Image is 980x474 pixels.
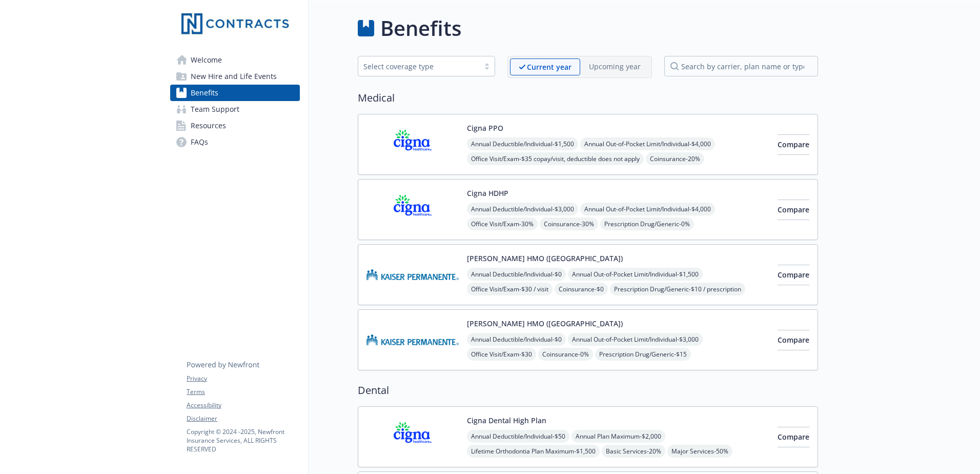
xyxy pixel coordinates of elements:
span: Compare [778,140,809,149]
a: Privacy [187,374,299,383]
span: FAQs [191,134,208,150]
span: Annual Deductible/Individual - $1,500 [467,137,578,150]
span: Compare [778,432,809,442]
div: Select coverage type [363,61,474,72]
span: Annual Out-of-Pocket Limit/Individual - $3,000 [568,333,703,346]
span: Office Visit/Exam - $30 [467,348,536,361]
a: Team Support [170,101,300,117]
a: FAQs [170,134,300,150]
h2: Medical [358,90,818,106]
span: Annual Deductible/Individual - $0 [467,333,566,346]
button: [PERSON_NAME] HMO ([GEOGRAPHIC_DATA]) [467,253,623,264]
span: Coinsurance - 0% [538,348,593,361]
span: Resources [191,117,226,134]
span: Annual Out-of-Pocket Limit/Individual - $4,000 [580,137,715,150]
span: Office Visit/Exam - $35 copay/visit, deductible does not apply [467,152,644,165]
span: Annual Out-of-Pocket Limit/Individual - $1,500 [568,268,703,281]
span: Office Visit/Exam - 30% [467,218,538,230]
a: Disclaimer [187,414,299,423]
button: Compare [778,427,809,447]
span: Prescription Drug/Generic - $15 [595,348,691,361]
button: Compare [778,200,809,220]
span: Compare [778,270,809,280]
button: Cigna PPO [467,123,503,133]
a: New Hire and Life Events [170,68,300,85]
img: Kaiser Permanente of Washington carrier logo [366,318,459,362]
span: Team Support [191,101,239,117]
img: CIGNA carrier logo [366,415,459,459]
h1: Benefits [380,13,461,44]
img: CIGNA carrier logo [366,123,459,166]
span: Compare [778,205,809,214]
p: Current year [527,62,571,72]
button: [PERSON_NAME] HMO ([GEOGRAPHIC_DATA]) [467,318,623,329]
button: Cigna Dental High Plan [467,415,546,426]
p: Copyright © 2024 - 2025 , Newfront Insurance Services, ALL RIGHTS RESERVED [187,427,299,453]
span: Annual Plan Maximum - $2,000 [571,430,665,443]
h2: Dental [358,383,818,398]
span: Annual Out-of-Pocket Limit/Individual - $4,000 [580,203,715,215]
img: Kaiser Permanente Insurance Company carrier logo [366,253,459,297]
a: Benefits [170,85,300,101]
img: CIGNA carrier logo [366,188,459,231]
a: Accessibility [187,401,299,410]
a: Terms [187,387,299,397]
span: Benefits [191,85,218,101]
button: Compare [778,330,809,350]
button: Compare [778,265,809,285]
a: Welcome [170,52,300,68]
a: Resources [170,117,300,134]
button: Compare [778,134,809,155]
span: Prescription Drug/Generic - 0% [600,218,694,230]
input: search by carrier, plan name or type [664,56,818,76]
span: Major Services - 50% [667,445,732,458]
span: Basic Services - 20% [602,445,665,458]
span: Compare [778,335,809,345]
button: Cigna HDHP [467,188,508,199]
p: Upcoming year [589,61,641,72]
span: Annual Deductible/Individual - $3,000 [467,203,578,215]
span: Coinsurance - 20% [646,152,704,165]
span: Annual Deductible/Individual - $50 [467,430,569,443]
span: Office Visit/Exam - $30 / visit [467,283,553,295]
span: Upcoming year [580,58,649,75]
span: Annual Deductible/Individual - $0 [467,268,566,281]
span: Lifetime Orthodontia Plan Maximum - $1,500 [467,445,600,458]
span: Coinsurance - $0 [555,283,608,295]
span: Prescription Drug/Generic - $10 / prescription [610,283,745,295]
span: New Hire and Life Events [191,68,277,85]
span: Coinsurance - 30% [540,218,598,230]
span: Welcome [191,52,222,68]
